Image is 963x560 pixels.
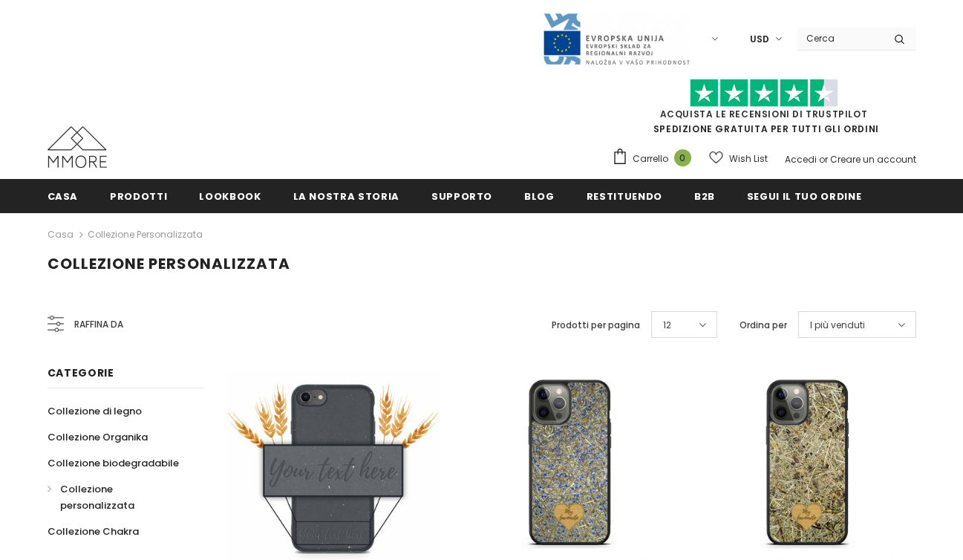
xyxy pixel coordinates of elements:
[587,179,662,212] a: Restituendo
[740,318,787,333] label: Ordina per
[674,149,691,166] span: 0
[199,179,261,212] a: Lookbook
[747,179,861,212] a: Segui il tuo ordine
[750,32,769,47] span: USD
[690,79,838,108] img: Fidati di Pilot Stars
[612,85,916,135] span: SPEDIZIONE GRATUITA PER TUTTI GLI ORDINI
[199,189,261,204] span: Lookbook
[48,179,79,212] a: Casa
[797,27,883,49] input: Search Site
[552,318,640,333] label: Prodotti per pagina
[830,153,916,166] a: Creare un account
[48,524,139,538] span: Collezione Chakra
[810,318,865,333] span: I più venduti
[48,518,139,544] a: Collezione Chakra
[60,482,134,512] span: Collezione personalizzata
[633,152,668,166] span: Carrello
[110,179,167,212] a: Prodotti
[74,316,123,333] span: Raffina da
[694,179,715,212] a: B2B
[48,424,148,450] a: Collezione Organika
[48,430,148,444] span: Collezione Organika
[785,153,817,166] a: Accedi
[660,108,868,120] a: Acquista le recensioni di TrustPilot
[110,189,167,204] span: Prodotti
[293,189,399,204] span: La nostra storia
[48,476,187,518] a: Collezione personalizzata
[709,146,768,172] a: Wish List
[542,32,691,45] a: Javni Razpis
[431,179,492,212] a: supporto
[524,179,555,212] a: Blog
[48,365,114,380] span: Categorie
[694,189,715,204] span: B2B
[48,456,179,470] span: Collezione biodegradabile
[48,126,107,168] img: Casi MMORE
[48,189,79,204] span: Casa
[524,189,555,204] span: Blog
[587,189,662,204] span: Restituendo
[48,450,179,476] a: Collezione biodegradabile
[612,148,699,170] a: Carrello 0
[747,189,861,204] span: Segui il tuo ordine
[819,153,828,166] span: or
[48,404,142,418] span: Collezione di legno
[88,228,203,241] a: Collezione personalizzata
[48,253,290,274] span: Collezione personalizzata
[542,12,691,66] img: Javni Razpis
[48,398,142,424] a: Collezione di legno
[729,152,768,166] span: Wish List
[431,189,492,204] span: supporto
[293,179,399,212] a: La nostra storia
[48,226,74,244] a: Casa
[663,318,671,333] span: 12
